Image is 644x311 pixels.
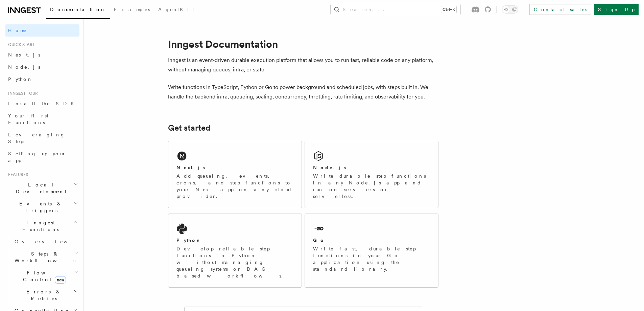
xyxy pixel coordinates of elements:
[5,91,38,96] span: Inngest tour
[5,97,79,110] a: Install the SDK
[5,219,73,233] span: Inngest Functions
[168,123,210,133] a: Get started
[5,129,79,148] a: Leveraging Steps
[12,286,79,305] button: Errors & Retries
[5,42,35,47] span: Quick start
[5,110,79,129] a: Your first Functions
[12,267,79,286] button: Flow Controlnew
[176,164,206,171] h2: Next.js
[5,73,79,85] a: Python
[313,164,347,171] h2: Node.js
[305,214,438,288] a: GoWrite fast, durable step functions in your Go application using the standard library.
[441,6,456,13] kbd: Ctrl+K
[502,5,518,14] button: Toggle dark mode
[5,181,74,195] span: Local Development
[176,245,293,279] p: Develop reliable step functions in Python without managing queueing systems or DAG based workflows.
[8,64,40,70] span: Node.js
[55,276,66,284] span: new
[8,113,48,125] span: Your first Functions
[12,248,79,267] button: Steps & Workflows
[114,7,150,12] span: Examples
[5,24,79,37] a: Home
[168,55,438,74] p: Inngest is an event-driven durable execution platform that allows you to run fast, reliable code ...
[5,61,79,73] a: Node.js
[158,7,194,12] span: AgentKit
[168,83,438,102] p: Write functions in TypeScript, Python or Go to power background and scheduled jobs, with steps bu...
[5,148,79,166] a: Setting up your app
[313,245,430,272] p: Write fast, durable step functions in your Go application using the standard library.
[168,141,302,208] a: Next.jsAdd queueing, events, crons, and step functions to your Next app on any cloud provider.
[5,200,74,214] span: Events & Triggers
[12,236,79,248] a: Overview
[313,173,430,200] p: Write durable step functions in any Node.js app and run on servers or serverless.
[594,4,639,15] a: Sign Up
[176,173,293,200] p: Add queueing, events, crons, and step functions to your Next app on any cloud provider.
[529,4,591,15] a: Contact sales
[8,101,78,106] span: Install the SDK
[5,198,79,217] button: Events & Triggers
[110,2,154,18] a: Examples
[15,239,84,244] span: Overview
[8,52,40,58] span: Next.js
[8,132,65,144] span: Leveraging Steps
[50,7,106,12] span: Documentation
[12,269,74,283] span: Flow Control
[5,49,79,61] a: Next.js
[12,288,73,302] span: Errors & Retries
[168,214,302,288] a: PythonDevelop reliable step functions in Python without managing queueing systems or DAG based wo...
[168,38,438,50] h1: Inngest Documentation
[5,172,28,177] span: Features
[8,76,33,82] span: Python
[331,4,460,15] button: Search...Ctrl+K
[154,2,198,18] a: AgentKit
[12,250,75,264] span: Steps & Workflows
[46,2,110,19] a: Documentation
[305,141,438,208] a: Node.jsWrite durable step functions in any Node.js app and run on servers or serverless.
[5,217,79,236] button: Inngest Functions
[5,179,79,198] button: Local Development
[313,237,325,244] h2: Go
[8,27,27,34] span: Home
[8,151,66,163] span: Setting up your app
[176,237,201,244] h2: Python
